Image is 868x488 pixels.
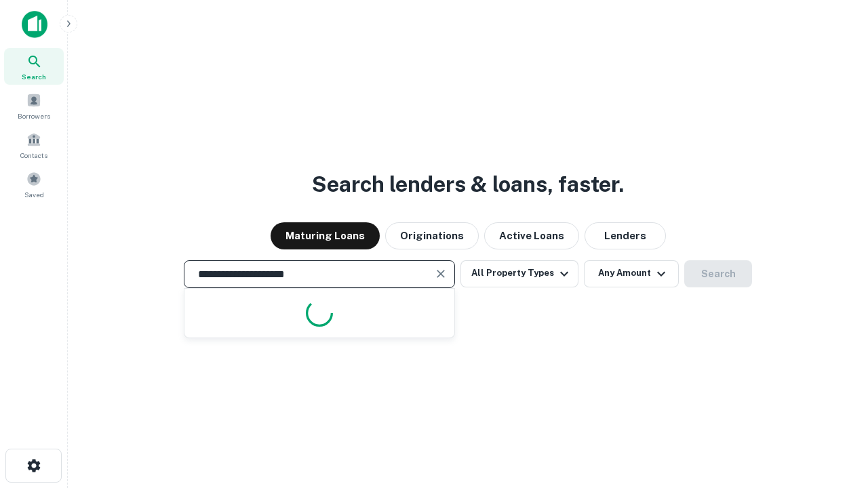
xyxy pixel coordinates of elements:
[460,260,578,287] button: All Property Types
[385,222,479,249] button: Originations
[585,222,666,249] button: Lenders
[22,11,47,38] img: capitalize-icon.png
[4,87,64,124] a: Borrowers
[584,260,679,287] button: Any Amount
[800,380,868,445] iframe: Chat Widget
[20,150,47,161] span: Contacts
[312,168,624,201] h3: Search lenders & loans, faster.
[4,127,64,163] a: Contacts
[4,166,64,203] a: Saved
[271,222,380,249] button: Maturing Loans
[431,264,450,283] button: Clear
[18,110,50,121] span: Borrowers
[24,189,44,200] span: Saved
[484,222,579,249] button: Active Loans
[4,48,64,85] a: Search
[22,71,46,82] span: Search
